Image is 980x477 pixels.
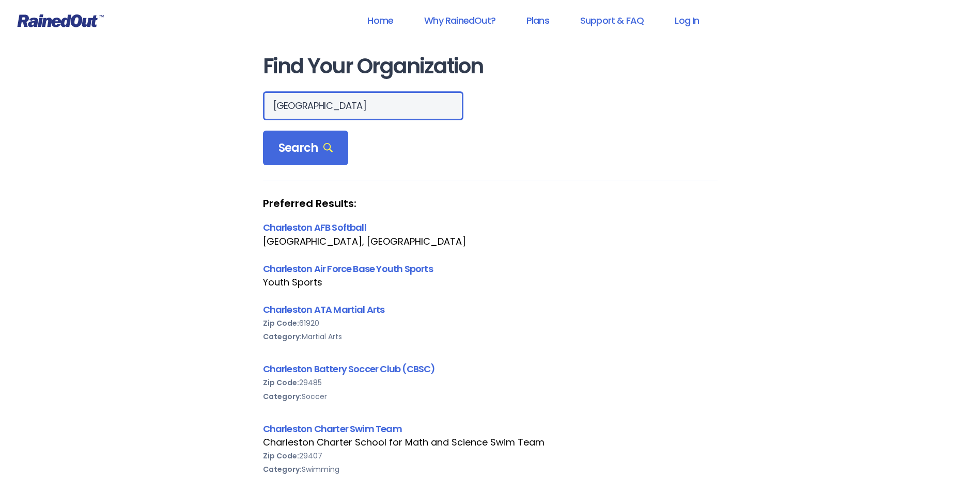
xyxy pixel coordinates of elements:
[263,436,718,449] div: Charleston Charter School for Math and Science Swim Team
[513,9,563,32] a: Plans
[263,377,299,388] b: Zip Code:
[263,276,718,289] div: Youth Sports
[263,197,718,210] strong: Preferred Results:
[263,303,718,316] div: Charleston ATA Martial Arts
[263,422,402,435] a: Charleston Charter Swim Team
[263,376,718,389] div: 29485
[263,391,302,402] b: Category:
[263,91,463,120] input: Search Orgs…
[263,318,299,328] b: Zip Code:
[354,9,407,32] a: Home
[263,221,366,234] a: Charleston AFB Softball
[263,422,718,436] div: Charleston Charter Swim Team
[263,451,299,461] b: Zip Code:
[263,463,718,476] div: Swimming
[263,220,718,234] div: Charleston AFB Softball
[263,464,302,474] b: Category:
[263,131,349,166] div: Search
[263,316,718,330] div: 61920
[263,449,718,463] div: 29407
[263,303,385,316] a: Charleston ATA Martial Arts
[263,362,718,376] div: Charleston Battery Soccer Club (CBSC)
[263,235,718,248] div: [GEOGRAPHIC_DATA], [GEOGRAPHIC_DATA]
[661,9,712,32] a: Log In
[263,362,435,375] a: Charleston Battery Soccer Club (CBSC)
[263,331,302,342] b: Category:
[263,390,718,403] div: Soccer
[263,330,718,343] div: Martial Arts
[567,9,657,32] a: Support & FAQ
[278,141,333,155] span: Search
[263,262,433,275] a: Charleston Air Force Base Youth Sports
[411,9,509,32] a: Why RainedOut?
[263,55,718,78] h1: Find Your Organization
[263,262,718,276] div: Charleston Air Force Base Youth Sports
